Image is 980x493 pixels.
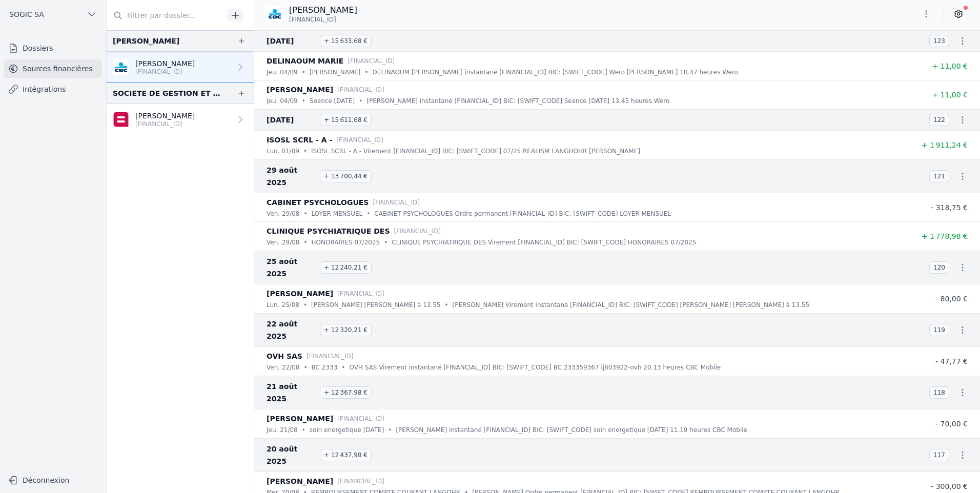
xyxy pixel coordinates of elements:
[341,362,345,373] div: •
[113,87,221,99] div: SOCIETE DE GESTION ET DE MOYENS POUR FIDUCIAIRES SCS
[267,84,333,96] p: [PERSON_NAME]
[320,386,372,399] span: + 12 367,98 €
[453,300,810,310] p: [PERSON_NAME] Virement instantané [FINANCIAL_ID] BIC: [SWIFT_CODE] [PERSON_NAME] [PERSON_NAME] à ...
[384,237,387,248] div: •
[4,59,102,78] a: Sources financières
[303,209,307,219] div: •
[267,350,302,362] p: OVH SAS
[107,6,223,25] input: Filtrer par dossier...
[349,362,721,373] p: OVH SAS Virement instantané [FINANCIAL_ID] BIC: [SWIFT_CODE] BC 233359367 lj803922-ovh 20.13 heur...
[303,146,307,156] div: •
[310,96,355,106] p: Seance [DATE]
[310,67,361,77] p: [PERSON_NAME]
[311,146,640,156] p: ISOSL SCRL - A - Virement [FINANCIAL_ID] BIC: [SWIFT_CODE] 07/25 REALISM LANGHOHR [PERSON_NAME]
[929,35,949,47] span: 123
[302,425,305,435] div: •
[922,232,968,240] span: + 1 778,98 €
[303,300,307,310] div: •
[337,414,384,424] p: [FINANCIAL_ID]
[4,472,102,488] button: Déconnexion
[4,6,102,23] button: SOGIC SA
[311,300,441,310] p: [PERSON_NAME] [PERSON_NAME] à 13.55
[320,261,372,274] span: + 12 240,21 €
[267,255,316,280] span: 25 août 2025
[107,52,254,83] a: [PERSON_NAME] [FINANCIAL_ID]
[320,170,372,182] span: + 13 700,44 €
[267,35,316,47] span: [DATE]
[135,68,195,76] p: [FINANCIAL_ID]
[337,289,384,299] p: [FINANCIAL_ID]
[267,196,369,209] p: CABINET PSYCHOLOGUES
[348,56,395,66] p: [FINANCIAL_ID]
[388,425,392,435] div: •
[336,135,383,145] p: [FINANCIAL_ID]
[929,386,949,399] span: 118
[935,295,968,303] span: - 80,00 €
[337,476,384,486] p: [FINANCIAL_ID]
[113,59,129,75] img: CBC_CREGBEBB.png
[312,362,338,373] p: BC 2333
[267,96,298,106] p: jeu. 04/09
[267,425,298,435] p: jeu. 21/08
[267,380,316,405] span: 21 août 2025
[320,324,372,336] span: + 12 320,21 €
[267,164,316,189] span: 29 août 2025
[267,287,333,300] p: [PERSON_NAME]
[302,67,305,77] div: •
[359,96,362,106] div: •
[113,111,129,128] img: belfius-1.png
[267,146,299,156] p: lun. 01/09
[267,237,299,248] p: ven. 29/08
[267,475,333,487] p: [PERSON_NAME]
[320,35,372,47] span: + 15 633,68 €
[373,67,738,77] p: DELINAOUM [PERSON_NAME] instantané [FINANCIAL_ID] BIC: [SWIFT_CODE] Wero [PERSON_NAME] 10.47 heur...
[267,225,390,237] p: CLINIQUE PSYCHIATRIQUE DES
[303,362,307,373] div: •
[307,351,354,361] p: [FINANCIAL_ID]
[320,114,372,126] span: + 15 611,68 €
[935,357,968,365] span: - 47,77 €
[932,91,968,99] span: + 11,00 €
[931,482,968,490] span: - 300,00 €
[4,39,102,57] a: Dossiers
[929,449,949,461] span: 117
[337,85,384,95] p: [FINANCIAL_ID]
[366,96,669,106] p: [PERSON_NAME] instantané [FINANCIAL_ID] BIC: [SWIFT_CODE] Seance [DATE] 13.45 heures Wero
[929,170,949,182] span: 121
[396,425,747,435] p: [PERSON_NAME] instantané [FINANCIAL_ID] BIC: [SWIFT_CODE] soin energetique [DATE] 11.19 heures CB...
[289,15,336,24] span: [FINANCIAL_ID]
[394,226,441,236] p: [FINANCIAL_ID]
[135,120,195,128] p: [FINANCIAL_ID]
[374,209,671,219] p: CABINET PSYCHOLOGUES Ordre permanent [FINANCIAL_ID] BIC: [SWIFT_CODE] LOYER MENSUEL
[932,62,968,70] span: + 11,00 €
[267,6,283,22] img: CBC_CREGBEBB.png
[320,449,372,461] span: + 12 437,98 €
[929,261,949,274] span: 120
[135,111,195,121] p: [PERSON_NAME]
[310,425,384,435] p: soin energetique [DATE]
[935,420,968,428] span: - 70,00 €
[267,318,316,342] span: 22 août 2025
[267,134,332,146] p: ISOSL SCRL - A -
[9,9,44,19] span: SOGIC SA
[267,443,316,467] span: 20 août 2025
[267,114,316,126] span: [DATE]
[366,209,370,219] div: •
[4,80,102,98] a: Intégrations
[267,67,298,77] p: jeu. 04/09
[267,300,299,310] p: lun. 25/08
[922,141,968,149] span: + 1 911,24 €
[303,237,307,248] div: •
[445,300,448,310] div: •
[267,55,343,67] p: DELINAOUM MARIE
[113,35,179,47] div: [PERSON_NAME]
[312,209,363,219] p: LOYER MENSUEL
[267,362,299,373] p: ven. 22/08
[289,4,357,16] p: [PERSON_NAME]
[365,67,369,77] div: •
[267,413,333,425] p: [PERSON_NAME]
[267,209,299,219] p: ven. 29/08
[312,237,380,248] p: HONORAIRES 07/2025
[392,237,696,248] p: CLINIQUE PSYCHIATRIQUE DES Virement [FINANCIAL_ID] BIC: [SWIFT_CODE] HONORAIRES 07/2025
[135,58,195,69] p: [PERSON_NAME]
